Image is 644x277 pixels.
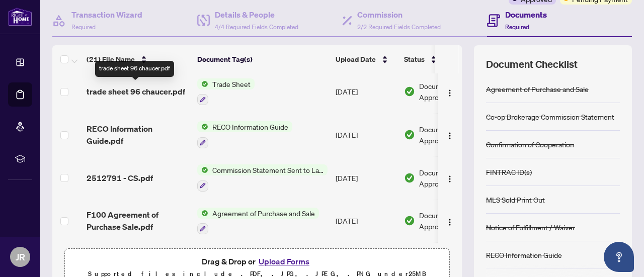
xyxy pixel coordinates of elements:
span: Status [404,54,425,65]
span: Document Approved [419,80,481,103]
div: MLS Sold Print Out [486,194,545,205]
button: Open asap [604,242,634,272]
td: [DATE] [332,113,400,156]
span: (21) File Name [87,54,135,65]
th: (21) File Name [83,45,193,73]
td: [DATE] [332,156,400,200]
img: Status Icon [197,78,208,89]
img: Document Status [404,172,415,183]
div: Agreement of Purchase and Sale [486,83,589,95]
button: Status IconTrade Sheet [197,78,255,106]
span: Document Approved [419,124,481,146]
span: F100 Agreement of Purchase Sale.pdf [87,209,189,233]
h4: Transaction Wizard [71,9,142,21]
span: JR [16,250,25,264]
span: Document Approved [419,167,481,189]
div: Confirmation of Cooperation [486,139,574,150]
span: 2512791 - CS.pdf [87,172,153,184]
img: Document Status [404,129,415,140]
span: Upload Date [336,54,376,65]
img: Document Status [404,86,415,97]
th: Document Tag(s) [193,45,332,73]
button: Logo [442,170,458,186]
div: Notice of Fulfillment / Waiver [486,222,575,233]
span: Drag & Drop or [202,255,312,268]
span: Commission Statement Sent to Lawyer [208,164,328,175]
span: Required [505,23,529,31]
span: Agreement of Purchase and Sale [208,208,319,219]
button: Logo [442,83,458,100]
td: [DATE] [332,200,400,243]
span: Required [71,23,96,31]
img: Logo [446,89,454,97]
img: Logo [446,132,454,140]
button: Status IconAgreement of Purchase and Sale [197,208,319,235]
img: Status Icon [197,208,208,219]
span: trade sheet 96 chaucer.pdf [87,85,185,98]
div: FINTRAC ID(s) [486,166,532,177]
img: logo [8,8,32,26]
img: Status Icon [197,164,208,175]
td: [DATE] [332,70,400,114]
span: 4/4 Required Fields Completed [215,23,298,31]
img: Logo [446,175,454,183]
span: RECO Information Guide [208,121,292,132]
button: Logo [442,213,458,229]
img: Logo [446,218,454,226]
div: Co-op Brokerage Commission Statement [486,111,614,122]
h4: Documents [505,9,547,21]
img: Document Status [404,215,415,226]
img: Status Icon [197,121,208,132]
div: RECO Information Guide [486,249,562,260]
th: Upload Date [332,45,400,73]
span: 2/2 Required Fields Completed [357,23,441,31]
span: Trade Sheet [208,78,255,89]
h4: Commission [357,9,441,21]
th: Status [400,45,486,73]
button: Status IconCommission Statement Sent to Lawyer [197,164,328,192]
span: RECO Information Guide.pdf [87,123,189,147]
span: Document Approved [419,210,481,232]
button: Upload Forms [256,255,312,268]
div: trade sheet 96 chaucer.pdf [95,61,174,77]
h4: Details & People [215,9,298,21]
span: Document Checklist [486,57,578,71]
button: Logo [442,127,458,143]
button: Status IconRECO Information Guide [197,121,292,148]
